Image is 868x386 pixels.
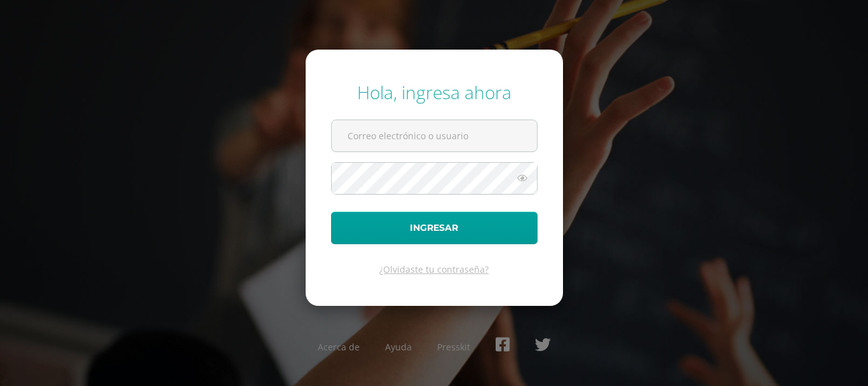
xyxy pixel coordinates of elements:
[385,341,412,353] a: Ayuda
[437,341,470,353] a: Presskit
[379,263,489,275] a: ¿Olvidaste tu contraseña?
[331,80,538,104] div: Hola, ingresa ahora
[331,212,538,244] button: Ingresar
[318,341,360,353] a: Acerca de
[332,120,537,151] input: Correo electrónico o usuario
